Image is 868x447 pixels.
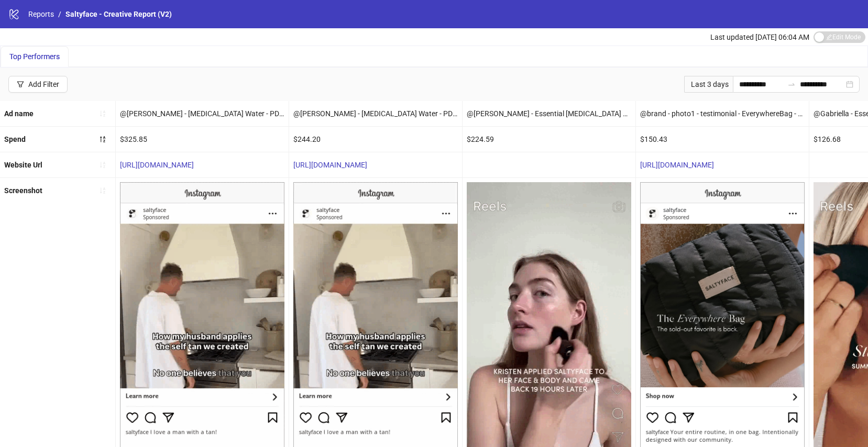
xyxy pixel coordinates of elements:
span: filter [17,81,24,88]
div: Add Filter [28,80,59,88]
b: Spend [4,135,26,143]
span: to [787,80,796,88]
div: @brand - photo1 - testimonial - EverywhereBag - PDP - SF4345859 - [DATE] [636,101,809,126]
div: $224.59 [463,127,635,152]
div: $150.43 [636,127,809,152]
div: @[PERSON_NAME] - [MEDICAL_DATA] Water - PDP - SFContest - [DATE] - Copy [116,101,289,126]
span: sort-ascending [99,110,106,117]
a: [URL][DOMAIN_NAME] [293,161,367,169]
a: [URL][DOMAIN_NAME] [640,161,714,169]
b: Website Url [4,161,42,169]
b: Ad name [4,109,34,118]
div: @[PERSON_NAME] - [MEDICAL_DATA] Water - PDP - SFContest - [DATE] - Copy [289,101,462,126]
b: Screenshot [4,186,42,195]
div: @[PERSON_NAME] - Essential [MEDICAL_DATA] Set - PDP - B&A - Copy [463,101,635,126]
div: $244.20 [289,127,462,152]
a: Reports [26,8,56,20]
span: Last updated [DATE] 06:04 AM [710,33,809,41]
span: swap-right [787,80,796,88]
a: [URL][DOMAIN_NAME] [120,161,194,169]
span: sort-descending [99,136,106,143]
span: sort-ascending [99,161,106,169]
li: / [58,8,61,20]
span: sort-ascending [99,187,106,194]
span: Saltyface - Creative Report (V2) [65,10,172,18]
span: Top Performers [9,52,60,61]
div: $325.85 [116,127,289,152]
div: Last 3 days [684,76,733,93]
button: Add Filter [8,76,68,93]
